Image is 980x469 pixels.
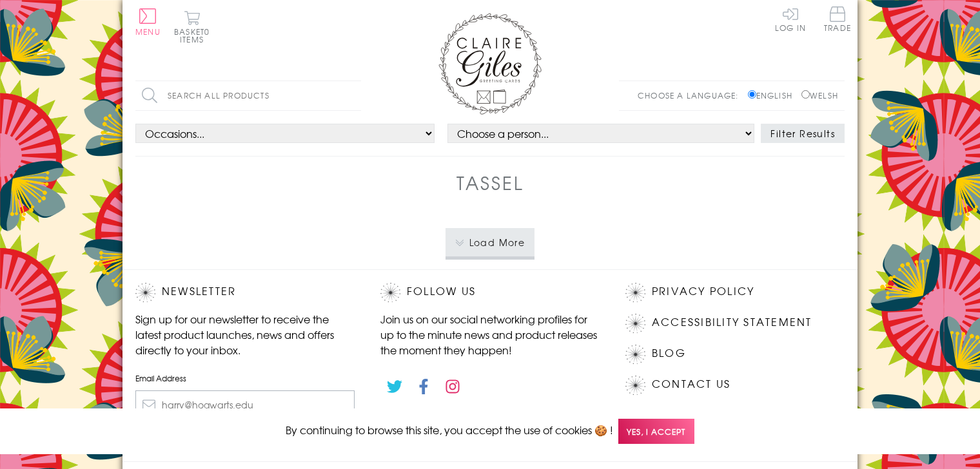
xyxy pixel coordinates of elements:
[638,90,745,101] p: Choose a language:
[174,10,210,43] button: Basket0 items
[652,314,812,331] a: Accessibility Statement
[801,90,838,101] label: Welsh
[801,90,810,99] input: Welsh
[618,419,694,444] span: Yes, I accept
[446,228,535,256] button: Load More
[348,81,361,110] input: Search
[748,90,799,101] label: English
[135,26,161,37] span: Menu
[652,376,730,393] a: Contact Us
[135,311,355,358] p: Sign up for our newsletter to receive the latest product launches, news and offers directly to yo...
[761,124,845,143] button: Filter Results
[180,26,210,45] span: 0 items
[652,283,754,300] a: Privacy Policy
[775,6,806,32] a: Log In
[824,6,851,34] a: Trade
[135,283,355,302] h2: Newsletter
[748,90,756,99] input: English
[652,345,686,362] a: Blog
[135,390,355,419] input: harry@hogwarts.edu
[380,283,600,302] h2: Follow Us
[438,13,542,115] img: Claire Giles Greetings Cards
[380,311,600,358] p: Join us on our social networking profiles for up to the minute news and product releases the mome...
[135,8,161,35] button: Menu
[824,6,851,32] span: Trade
[456,169,524,196] h1: Tassel
[135,372,355,384] label: Email Address
[135,81,361,110] input: Search all products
